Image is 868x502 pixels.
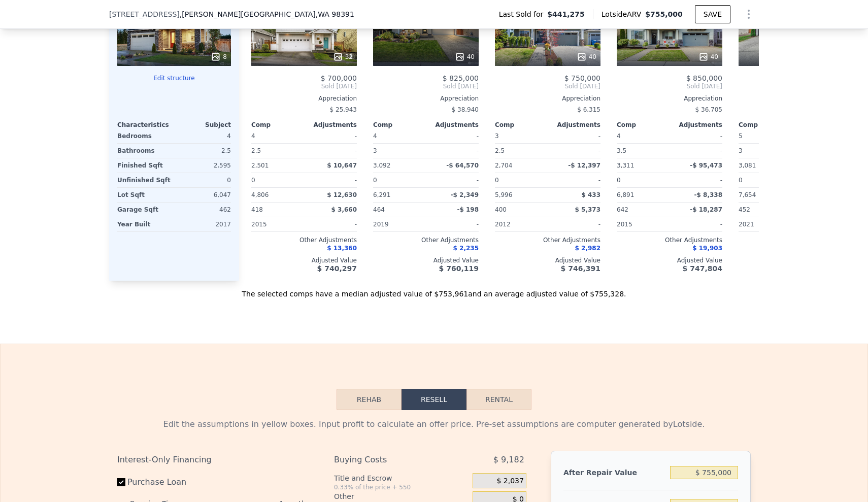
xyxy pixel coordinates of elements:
[327,191,357,198] span: $ 12,630
[117,173,172,187] div: Unfinished Sqft
[117,478,125,486] input: Purchase Loan
[672,173,722,187] div: -
[439,264,479,273] span: $ 760,119
[563,463,666,482] div: After Repair Value
[321,74,357,82] span: $ 700,000
[117,217,172,231] div: Year Built
[337,389,402,410] button: Rehab
[251,144,302,158] div: 2.5
[617,144,667,158] div: 3.5
[692,245,722,252] span: $ 19,903
[327,245,357,252] span: $ 13,360
[331,206,357,213] span: $ 3,660
[176,217,231,231] div: 2017
[117,188,172,202] div: Lot Sqft
[581,191,600,198] span: $ 433
[495,177,499,184] span: 0
[373,162,390,169] span: 3,092
[306,144,357,158] div: -
[117,451,310,469] div: Interest-Only Financing
[686,74,722,82] span: $ 850,000
[739,191,756,198] span: 7,654
[739,82,844,90] span: Sold [DATE]
[455,52,475,62] div: 40
[577,106,600,113] span: $ 6,315
[251,177,255,184] span: 0
[698,52,718,62] div: 40
[373,236,479,244] div: Other Adjustments
[617,121,670,129] div: Comp
[373,132,377,140] span: 4
[561,264,600,273] span: $ 746,391
[672,217,722,231] div: -
[251,162,269,169] span: 2,501
[550,144,600,158] div: -
[548,121,600,129] div: Adjustments
[739,94,844,103] div: Appreciation
[495,132,499,140] span: 3
[602,9,645,19] span: Lotside ARV
[306,129,357,143] div: -
[568,162,600,169] span: -$ 12,397
[550,217,600,231] div: -
[428,173,479,187] div: -
[739,217,789,231] div: 2021
[446,162,479,169] span: -$ 64,570
[695,5,730,23] button: SAVE
[739,132,743,140] span: 5
[443,74,479,82] span: $ 825,000
[176,188,231,202] div: 6,047
[426,121,479,129] div: Adjustments
[117,158,172,173] div: Finished Sqft
[739,236,844,244] div: Other Adjustments
[176,144,231,158] div: 2.5
[451,191,479,198] span: -$ 2,349
[373,82,479,90] span: Sold [DATE]
[251,132,255,140] span: 4
[617,256,722,264] div: Adjusted Value
[617,177,621,184] span: 0
[334,451,447,469] div: Buying Costs
[251,206,263,213] span: 418
[304,121,357,129] div: Adjustments
[373,191,390,198] span: 6,291
[330,106,357,113] span: $ 25,943
[117,129,172,143] div: Bedrooms
[547,9,585,19] span: $441,275
[575,206,600,213] span: $ 5,373
[617,162,634,169] span: 3,311
[176,173,231,187] div: 0
[495,217,546,231] div: 2012
[402,389,466,410] button: Resell
[617,132,621,140] span: 4
[617,82,722,90] span: Sold [DATE]
[739,206,750,213] span: 452
[495,94,600,103] div: Appreciation
[251,217,302,231] div: 2015
[499,9,548,19] span: Last Sold for
[373,94,479,103] div: Appreciation
[176,203,231,217] div: 462
[690,206,722,213] span: -$ 18,287
[117,473,230,491] label: Purchase Loan
[577,52,596,62] div: 40
[495,82,600,90] span: Sold [DATE]
[176,129,231,143] div: 4
[117,418,751,430] div: Edit the assumptions in yellow boxes. Input profit to calculate an offer price. Pre-set assumptio...
[109,9,180,19] span: [STREET_ADDRESS]
[373,177,377,184] span: 0
[373,144,424,158] div: 3
[373,121,426,129] div: Comp
[739,177,743,184] span: 0
[334,473,469,483] div: Title and Escrow
[617,94,722,103] div: Appreciation
[617,236,722,244] div: Other Adjustments
[739,4,759,24] button: Show Options
[575,245,600,252] span: $ 2,982
[550,173,600,187] div: -
[495,144,546,158] div: 2.5
[466,389,531,410] button: Rental
[251,94,357,103] div: Appreciation
[495,236,600,244] div: Other Adjustments
[564,74,600,82] span: $ 750,000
